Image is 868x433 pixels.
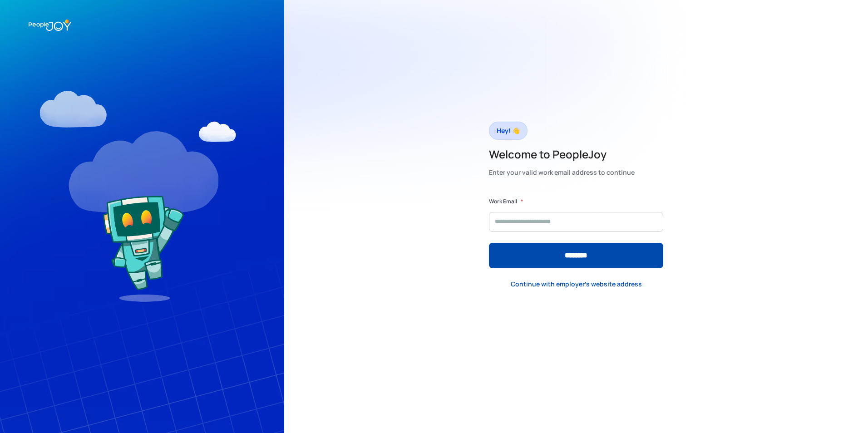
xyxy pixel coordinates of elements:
[489,166,635,179] div: Enter your valid work email address to continue
[489,197,663,268] form: Form
[497,124,520,137] div: Hey! 👋
[489,147,635,162] h2: Welcome to PeopleJoy
[489,197,517,206] label: Work Email
[511,280,642,289] div: Continue with employer's website address
[503,275,649,294] a: Continue with employer's website address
